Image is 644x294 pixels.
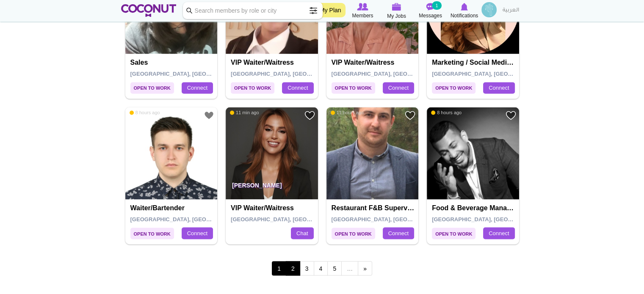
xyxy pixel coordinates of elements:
[231,82,274,93] span: Open to Work
[304,110,315,121] a: Add to Favourites
[332,82,375,93] span: Open to Work
[130,82,174,93] span: Open to Work
[383,82,414,94] a: Connect
[314,261,328,275] a: 4
[432,82,475,93] span: Open to Work
[231,204,315,212] h4: VIP Waiter/Waitress
[426,3,435,11] img: Messages
[130,216,251,222] span: [GEOGRAPHIC_DATA], [GEOGRAPHIC_DATA]
[204,110,214,121] a: Add to Favourites
[419,11,442,20] span: Messages
[358,261,372,275] a: next ›
[226,176,318,199] p: [PERSON_NAME]
[332,59,416,66] h4: VIP Waiter/Waitress
[461,3,468,11] img: Notifications
[432,216,553,222] span: [GEOGRAPHIC_DATA], [GEOGRAPHIC_DATA]
[282,82,313,94] a: Connect
[291,227,313,239] a: Chat
[448,2,481,20] a: Notifications Notifications
[121,4,177,17] img: Home
[331,110,364,115] span: 11 hours ago
[332,216,452,222] span: [GEOGRAPHIC_DATA], [GEOGRAPHIC_DATA]
[506,110,516,121] a: Add to Favourites
[183,2,323,19] input: Search members by role or city
[230,110,259,115] span: 11 min ago
[182,82,213,94] a: Connect
[431,110,462,115] span: 8 hours ago
[387,12,406,20] span: My Jobs
[357,3,368,11] img: Browse Members
[272,261,286,275] span: 1
[130,204,215,212] h4: Waiter/Bartender
[341,261,358,275] span: …
[498,2,523,19] a: العربية
[414,2,448,20] a: Messages Messages 1
[432,228,475,239] span: Open to Work
[432,71,553,77] span: [GEOGRAPHIC_DATA], [GEOGRAPHIC_DATA]
[432,59,516,66] h4: Marketing / Social Media / PR / Communication
[130,59,215,66] h4: Sales
[332,228,375,239] span: Open to Work
[432,1,441,10] small: 1
[352,11,373,20] span: Members
[332,71,452,77] span: [GEOGRAPHIC_DATA], [GEOGRAPHIC_DATA]
[231,71,351,77] span: [GEOGRAPHIC_DATA], [GEOGRAPHIC_DATA]
[405,110,415,121] a: Add to Favourites
[451,11,478,20] span: Notifications
[130,228,174,239] span: Open to Work
[315,3,345,17] a: My Plan
[231,216,351,222] span: [GEOGRAPHIC_DATA], [GEOGRAPHIC_DATA]
[130,71,251,77] span: [GEOGRAPHIC_DATA], [GEOGRAPHIC_DATA]
[432,204,516,212] h4: Food & Beverage Manager
[483,227,514,239] a: Connect
[130,110,160,115] span: 8 hours ago
[383,227,414,239] a: Connect
[380,2,414,20] a: My Jobs My Jobs
[483,82,514,94] a: Connect
[332,204,416,212] h4: Restaurant F&B Supervisor
[286,261,300,275] a: 2
[327,261,342,275] a: 5
[392,3,401,11] img: My Jobs
[231,59,315,66] h4: VIP Waiter/Waitress
[300,261,314,275] a: 3
[182,227,213,239] a: Connect
[346,2,380,20] a: Browse Members Members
